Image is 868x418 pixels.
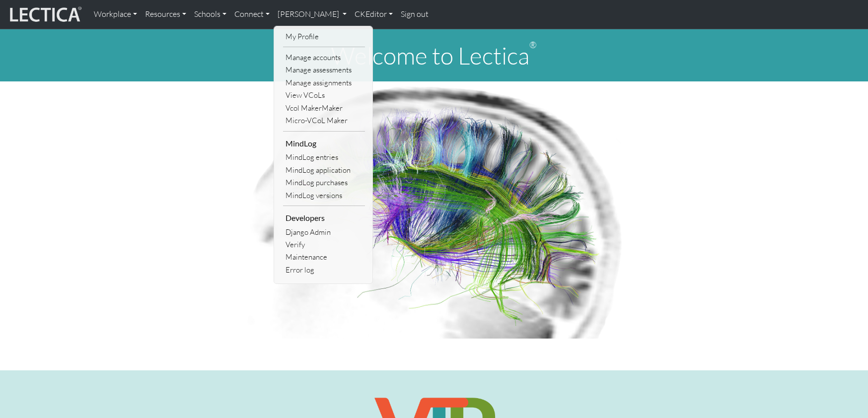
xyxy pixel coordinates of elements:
a: Micro-VCoL Maker [283,114,365,127]
a: MindLog versions [283,189,365,202]
a: Maintenance [283,251,365,263]
a: Manage assignments [283,76,365,89]
a: CKEditor [351,4,397,25]
a: My Profile [283,30,365,43]
a: Manage assessments [283,64,365,76]
a: Resources [141,4,190,25]
a: MindLog purchases [283,176,365,189]
ul: [PERSON_NAME] [283,30,365,277]
a: Workplace [90,4,141,25]
a: Schools [190,4,230,25]
a: MindLog entries [283,151,365,163]
a: Error log [283,264,365,276]
a: Vcol MakerMaker [283,102,365,114]
a: Manage accounts [283,51,365,64]
img: lecticalive [7,5,82,24]
a: Django Admin [283,226,365,238]
a: MindLog application [283,164,365,176]
img: Human Connectome Project Image [241,81,627,339]
a: View VCoLs [283,89,365,101]
a: Sign out [397,4,433,25]
a: Verify [283,238,365,251]
li: Developers [283,210,365,226]
sup: ® [529,39,537,50]
a: Connect [230,4,274,25]
a: [PERSON_NAME] [274,4,351,25]
li: MindLog [283,136,365,151]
